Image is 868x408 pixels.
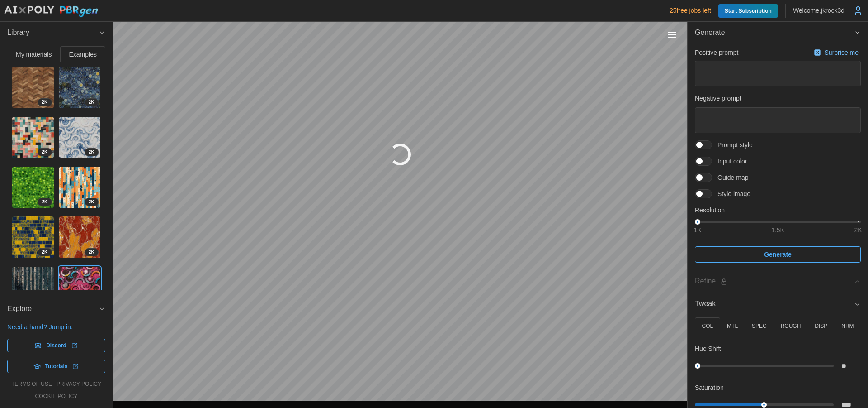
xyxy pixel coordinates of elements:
[695,22,854,44] span: Generate
[695,206,861,215] p: Resolution
[35,393,77,400] a: cookie policy
[825,48,860,57] p: Surprise me
[11,380,52,388] a: terms of use
[12,167,54,208] img: JRFGPhhRt5Yj1BDkBmTq
[12,66,54,109] a: xGfjer9ro03ZFYxz6oRE2K
[59,116,101,159] a: BaNnYycJ0fHhekiD6q2s2K
[59,67,101,108] img: Hz2WzdisDSdMN9J5i1Bs
[727,322,738,330] p: MTL
[665,29,678,41] button: Toggle viewport controls
[12,267,54,308] img: VHlsLYLO2dYIXbUDQv9T
[695,246,861,263] button: Generate
[841,322,854,330] p: NRM
[59,166,101,209] a: E0WDekRgOSM6MXRuYTC42K
[702,322,713,330] p: COL
[811,46,861,59] button: Surprise me
[712,157,747,166] span: Input color
[59,266,101,309] a: CHIX8LGRgTTB8f7hNWti2K
[59,66,101,109] a: Hz2WzdisDSdMN9J5i1Bs2K
[59,216,101,258] img: PtnkfkJ0rlOgzqPVzBbq
[42,149,47,156] span: 2 K
[695,383,724,392] p: Saturation
[688,270,868,293] button: Refine
[7,339,105,352] a: Discord
[16,51,52,58] span: My materials
[781,322,801,330] p: ROUGH
[764,247,792,262] span: Generate
[7,22,99,44] span: Library
[7,322,105,331] p: Need a hand? Jump in:
[670,6,711,15] p: 25 free jobs left
[89,198,94,206] span: 2 K
[695,48,738,57] p: Positive prompt
[46,339,66,352] span: Discord
[7,360,105,373] a: Tutorials
[688,44,868,270] div: Generate
[57,380,101,388] a: privacy policy
[59,117,101,158] img: BaNnYycJ0fHhekiD6q2s
[752,322,767,330] p: SPEC
[815,322,827,330] p: DISP
[688,22,868,44] button: Generate
[695,276,854,287] div: Refine
[45,360,68,373] span: Tutorials
[695,293,854,315] span: Tweak
[712,189,750,198] span: Style image
[12,117,54,158] img: HoR2omZZLXJGORTLu1Xa
[725,4,772,18] span: Start Subscription
[59,167,101,208] img: E0WDekRgOSM6MXRuYTC4
[12,166,54,209] a: JRFGPhhRt5Yj1BDkBmTq2K
[59,216,101,259] a: PtnkfkJ0rlOgzqPVzBbq2K
[42,198,47,206] span: 2 K
[89,249,94,256] span: 2 K
[688,293,868,315] button: Tweak
[695,94,861,103] p: Negative prompt
[718,4,778,18] a: Start Subscription
[89,149,94,156] span: 2 K
[7,298,99,320] span: Explore
[712,140,753,149] span: Prompt style
[89,99,94,106] span: 2 K
[12,67,54,108] img: xGfjer9ro03ZFYxz6oRE
[12,216,54,258] img: SqvTK9WxGY1p835nerRz
[12,116,54,159] a: HoR2omZZLXJGORTLu1Xa2K
[712,173,748,182] span: Guide map
[793,6,844,15] p: Welcome, jkrock3d
[69,51,97,58] span: Examples
[12,266,54,309] a: VHlsLYLO2dYIXbUDQv9T2K
[4,5,99,18] img: AIxPoly PBRgen
[12,216,54,259] a: SqvTK9WxGY1p835nerRz2K
[59,267,101,308] img: CHIX8LGRgTTB8f7hNWti
[695,344,721,353] p: Hue Shift
[42,99,47,106] span: 2 K
[42,249,47,256] span: 2 K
